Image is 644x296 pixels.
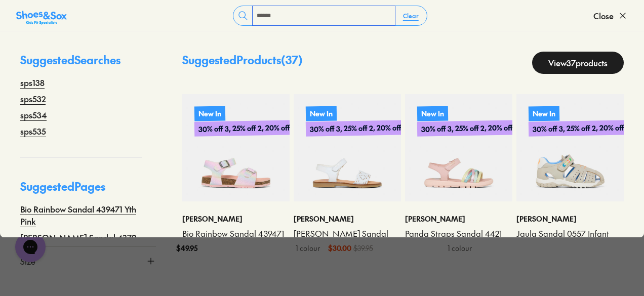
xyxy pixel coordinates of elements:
[529,120,632,137] p: 30% off 3, 25% off 2, 20% off 1
[328,243,351,253] span: $ 30.00
[417,106,448,121] p: New In
[529,106,559,121] p: New In
[306,106,337,121] p: New In
[20,125,46,137] a: sps535
[16,10,67,26] img: SNS_Logo_Responsive.svg
[194,106,225,121] p: New In
[448,243,472,253] div: 1 colour
[405,228,512,250] a: Panda Straps Sandal 4421 Youth
[16,8,67,24] a: Shoes &amp; Sox
[20,231,142,256] a: [PERSON_NAME] Sandal 4379 Yth White
[296,243,320,253] div: 1 colour
[20,93,46,105] a: sps532
[294,94,401,201] a: New In30% off 3, 25% off 2, 20% off 1
[182,52,303,74] p: Suggested Products
[20,178,142,203] p: Suggested Pages
[516,94,624,201] a: New In30% off 3, 25% off 2, 20% off 1
[405,94,512,201] a: New In30% off 3, 25% off 2, 20% off 1
[20,109,47,121] a: sps534
[20,203,142,227] a: Bio Rainbow Sandal 439471 Yth Pink
[182,94,290,201] a: New In30% off 3, 25% off 2, 20% off 1
[405,214,512,224] p: [PERSON_NAME]
[417,120,521,137] p: 30% off 3, 25% off 2, 20% off 1
[294,214,401,224] p: [PERSON_NAME]
[294,228,401,250] a: [PERSON_NAME] Sandal 4379 Youth
[593,5,628,27] button: Close
[516,214,624,224] p: [PERSON_NAME]
[20,247,156,275] button: Size
[516,228,624,239] a: Jaula Sandal 0557 Infant
[532,52,624,74] a: View37products
[194,120,298,137] p: 30% off 3, 25% off 2, 20% off 1
[593,10,614,22] span: Close
[20,52,142,76] p: Suggested Searches
[395,7,427,25] button: Clear
[182,228,290,250] a: Bio Rainbow Sandal 439471 Youth
[281,52,303,67] span: ( 37 )
[10,228,51,266] iframe: Gorgias live chat messenger
[176,243,197,253] span: $ 49.95
[353,243,373,253] span: $ 39.95
[306,120,410,137] p: 30% off 3, 25% off 2, 20% off 1
[182,214,290,224] p: [PERSON_NAME]
[20,76,45,89] a: sps138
